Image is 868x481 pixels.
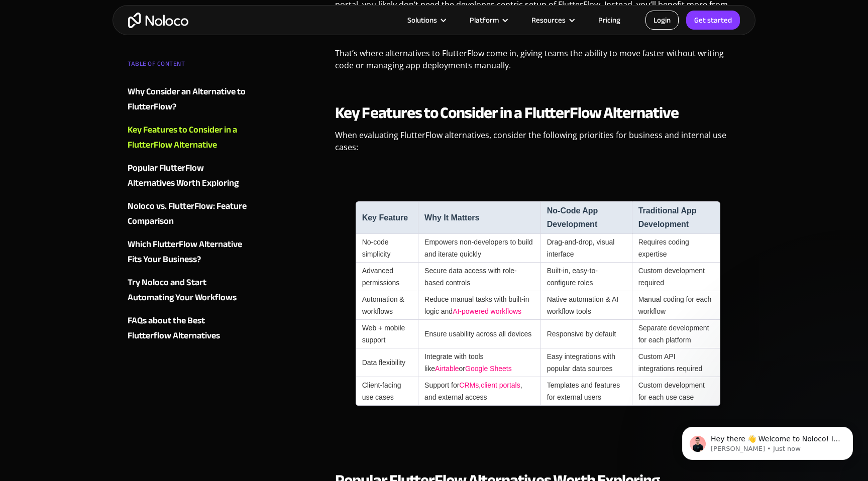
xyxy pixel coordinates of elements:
td: Separate development for each platform [632,320,720,348]
a: Get started [686,11,740,30]
td: Empowers non-developers to build and iterate quickly [418,234,540,263]
td: Data flexibility [356,348,418,377]
td: Native automation & AI workflow tools [540,291,632,320]
td: No-code simplicity [356,234,418,263]
p: That’s where alternatives to FlutterFlow come in, giving teams the ability to move faster without... [335,47,740,79]
a: Why Consider an Alternative to FlutterFlow? [128,84,249,114]
td: Responsive by default [540,320,632,348]
a: Google Sheets [465,365,512,373]
p: When evaluating FlutterFlow alternatives, consider the following priorities for business and inte... [335,129,740,161]
a: home [128,13,188,28]
p: ‍ [335,427,740,446]
div: Platform [470,14,499,27]
p: ‍ [335,166,740,185]
a: Login [645,11,679,30]
div: Solutions [395,14,457,27]
a: Pricing [586,14,633,27]
td: Custom API integrations required [632,348,720,377]
td: Built-in, easy-to-configure roles [540,263,632,291]
th: Key Feature [356,201,418,234]
a: Try Noloco and Start Automating Your Workflows [128,275,249,305]
a: Noloco vs. FlutterFlow: Feature Comparison [128,199,249,229]
a: CRMs [459,381,479,389]
a: FAQs about the Best Flutterflow Alternatives [128,313,249,343]
a: Popular FlutterFlow Alternatives Worth Exploring [128,161,249,191]
div: Resources [531,14,566,27]
th: Traditional App Development [632,201,720,234]
td: Reduce manual tasks with built-in logic and [418,291,540,320]
th: No-Code App Development [540,201,632,234]
div: Resources [519,14,586,27]
td: Custom development required [632,263,720,291]
td: Requires coding expertise [632,234,720,263]
td: Secure data access with role-based controls [418,263,540,291]
th: Why It Matters [418,201,540,234]
td: Advanced permissions [356,263,418,291]
td: Templates and features for external users [540,377,632,406]
td: Drag-and-drop, visual interface [540,234,632,263]
td: Easy integrations with popular data sources [540,348,632,377]
td: Web + mobile support [356,320,418,348]
div: Solutions [407,14,437,27]
div: Platform [457,14,519,27]
a: Key Features to Consider in a FlutterFlow Alternative [128,123,249,153]
a: client portals [481,381,520,389]
a: Which FlutterFlow Alternative Fits Your Business? [128,237,249,267]
td: Support for , , and external access [418,377,540,406]
a: Airtable [435,365,459,373]
iframe: Intercom notifications message [667,406,868,476]
td: Custom development for each use case [632,377,720,406]
td: Automation & workflows [356,291,418,320]
td: Manual coding for each workflow [632,291,720,320]
td: Ensure usability across all devices [418,320,540,348]
td: Client-facing use cases [356,377,418,406]
strong: Key Features to Consider in a FlutterFlow Alternative [335,98,679,128]
div: TABLE OF CONTENT [128,56,249,76]
td: Integrate with tools like or [418,348,540,377]
a: AI-powered workflows [453,307,521,315]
